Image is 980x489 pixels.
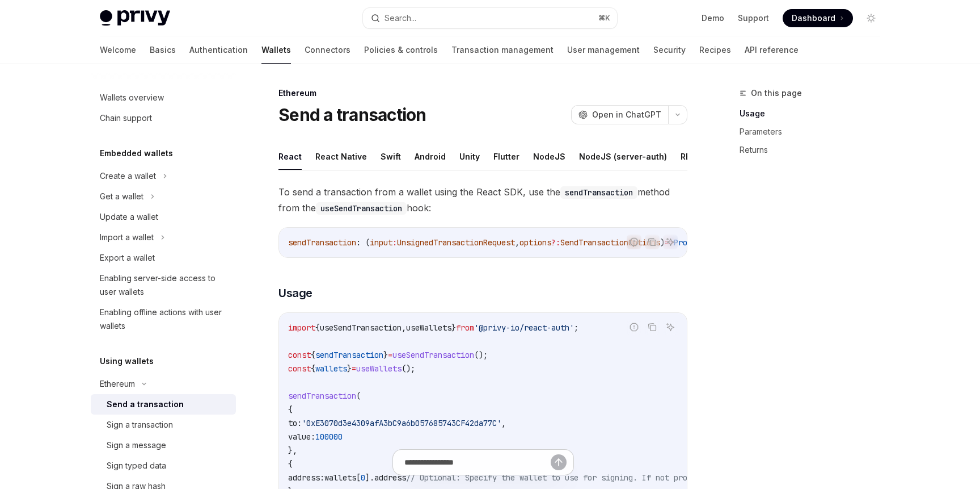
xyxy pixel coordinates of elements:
a: Sign typed data [91,455,236,476]
div: Search... [385,11,416,25]
span: SendTransactionOptions [560,237,660,248]
span: } [383,350,388,360]
span: Usage [278,285,312,301]
div: Update a wallet [100,210,158,224]
a: Demo [702,12,724,24]
a: Dashboard [783,9,853,27]
a: Returns [740,141,889,159]
div: Get a wallet [100,190,143,203]
span: useSendTransaction [392,350,474,360]
span: sendTransaction [288,237,356,248]
span: , [515,237,519,248]
div: Ethereum [278,87,687,99]
span: value: [288,432,315,442]
span: options [519,237,551,248]
button: Report incorrect code [627,235,641,249]
span: }, [288,445,297,455]
div: Export a wallet [100,251,155,265]
span: import [288,323,315,333]
h1: Send a transaction [278,105,426,125]
button: NodeJS (server-auth) [579,143,667,170]
span: ?: [551,237,560,248]
a: Security [653,36,686,64]
button: Search...⌘K [363,8,617,28]
div: Send a transaction [107,398,184,411]
div: Sign typed data [107,459,166,473]
button: REST API [681,143,716,170]
button: Toggle dark mode [862,9,880,27]
button: Report incorrect code [627,320,641,335]
a: Policies & controls [364,36,438,64]
div: Import a wallet [100,231,154,244]
button: Send message [551,454,567,470]
div: Wallets overview [100,91,164,105]
span: const [288,363,311,374]
span: 100000 [315,432,343,442]
span: const [288,350,311,360]
span: ( [356,391,361,401]
span: ) [660,237,665,248]
h5: Embedded wallets [100,147,173,160]
span: useWallets [356,363,402,374]
a: Sign a transaction [91,415,236,435]
span: } [347,363,352,374]
a: Chain support [91,108,236,128]
span: (); [402,363,415,374]
div: Enabling offline actions with user wallets [100,306,229,333]
span: { [311,363,315,374]
button: Swift [381,143,401,170]
span: Open in ChatGPT [592,109,661,120]
span: sendTransaction [315,350,383,360]
span: { [288,404,293,415]
div: Chain support [100,111,152,125]
a: Sign a message [91,435,236,455]
div: Enabling server-side access to user wallets [100,271,229,299]
a: Update a wallet [91,207,236,227]
a: Basics [150,36,176,64]
button: Copy the contents from the code block [645,320,660,335]
a: Parameters [740,123,889,141]
span: to: [288,418,302,428]
button: Unity [459,143,480,170]
a: API reference [745,36,799,64]
span: = [388,350,392,360]
a: Recipes [699,36,731,64]
button: Open in ChatGPT [571,105,668,124]
a: Welcome [100,36,136,64]
img: light logo [100,10,170,26]
span: { [315,323,320,333]
span: '@privy-io/react-auth' [474,323,574,333]
a: Wallets [261,36,291,64]
div: Create a wallet [100,169,156,183]
div: Ethereum [100,377,135,391]
span: sendTransaction [288,391,356,401]
span: input [370,237,392,248]
span: from [456,323,474,333]
span: ; [574,323,578,333]
a: Authentication [189,36,248,64]
span: useWallets [406,323,451,333]
button: React Native [315,143,367,170]
div: Sign a transaction [107,418,173,432]
code: sendTransaction [560,186,637,199]
a: Transaction management [451,36,554,64]
span: Dashboard [792,12,835,24]
button: Flutter [493,143,519,170]
span: ⌘ K [598,14,610,23]
button: React [278,143,302,170]
a: User management [567,36,640,64]
button: Ask AI [663,320,678,335]
span: : ( [356,237,370,248]
a: Enabling offline actions with user wallets [91,302,236,336]
span: , [501,418,506,428]
a: Wallets overview [91,87,236,108]
a: Enabling server-side access to user wallets [91,268,236,302]
span: To send a transaction from a wallet using the React SDK, use the method from the hook: [278,184,687,216]
span: UnsignedTransactionRequest [397,237,515,248]
span: useSendTransaction [320,323,402,333]
span: = [352,363,356,374]
a: Export a wallet [91,248,236,268]
a: Support [738,12,769,24]
span: { [311,350,315,360]
button: Android [415,143,446,170]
